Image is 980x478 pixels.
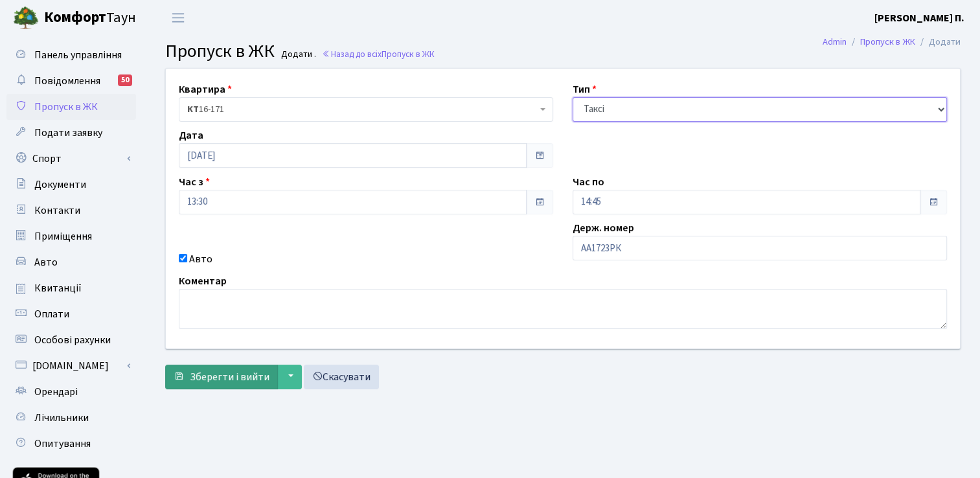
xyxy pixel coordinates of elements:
[34,177,86,192] span: Документи
[34,307,69,321] span: Оплати
[34,126,102,140] span: Подати заявку
[165,365,278,389] button: Зберегти і вийти
[190,370,269,384] span: Зберегти і вийти
[34,333,111,347] span: Особові рахунки
[304,365,379,389] a: Скасувати
[915,35,961,49] li: Додати
[34,48,122,62] span: Панель управління
[6,223,136,249] a: Приміщення
[573,174,604,190] label: Час по
[44,7,106,28] b: Комфорт
[6,301,136,327] a: Оплати
[573,220,634,236] label: Держ. номер
[874,10,964,26] a: [PERSON_NAME] П.
[573,236,947,260] input: AA0001AA
[6,94,136,120] a: Пропуск в ЖК
[34,411,89,425] span: Лічильники
[187,103,537,116] span: <b>КТ</b>&nbsp;&nbsp;&nbsp;&nbsp;16-171
[189,251,212,267] label: Авто
[6,120,136,146] a: Подати заявку
[165,38,275,64] span: Пропуск в ЖК
[118,74,132,86] div: 50
[179,82,232,97] label: Квартира
[162,7,194,28] button: Переключити навігацію
[34,255,58,269] span: Авто
[179,97,553,122] span: <b>КТ</b>&nbsp;&nbsp;&nbsp;&nbsp;16-171
[6,42,136,68] a: Панель управління
[382,48,435,60] span: Пропуск в ЖК
[279,49,316,60] small: Додати .
[874,11,964,25] b: [PERSON_NAME] П.
[6,249,136,275] a: Авто
[860,35,915,49] a: Пропуск в ЖК
[823,35,847,49] a: Admin
[34,100,98,114] span: Пропуск в ЖК
[34,74,100,88] span: Повідомлення
[44,7,136,29] span: Таун
[179,273,227,289] label: Коментар
[322,48,435,60] a: Назад до всіхПропуск в ЖК
[34,203,80,218] span: Контакти
[6,379,136,405] a: Орендарі
[34,229,92,244] span: Приміщення
[179,128,203,143] label: Дата
[803,28,980,56] nav: breadcrumb
[6,172,136,198] a: Документи
[6,327,136,353] a: Особові рахунки
[34,437,91,451] span: Опитування
[6,68,136,94] a: Повідомлення50
[179,174,210,190] label: Час з
[6,405,136,431] a: Лічильники
[6,431,136,457] a: Опитування
[6,353,136,379] a: [DOMAIN_NAME]
[34,281,82,295] span: Квитанції
[573,82,597,97] label: Тип
[13,5,39,31] img: logo.png
[6,198,136,223] a: Контакти
[6,146,136,172] a: Спорт
[187,103,199,116] b: КТ
[6,275,136,301] a: Квитанції
[34,385,78,399] span: Орендарі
